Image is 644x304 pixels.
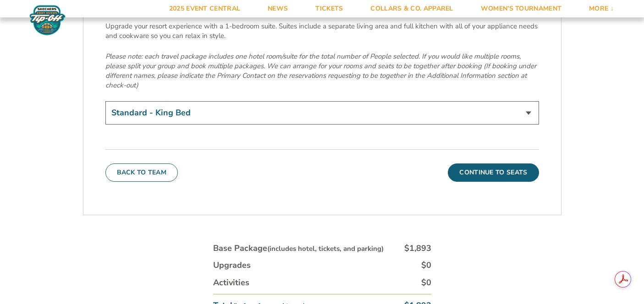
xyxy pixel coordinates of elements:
small: (includes hotel, tickets, and parking) [267,244,384,253]
div: Activities [213,277,249,288]
em: Please note: each travel package includes one hotel room/suite for the total number of People sel... [105,52,536,90]
button: Continue To Seats [448,163,539,182]
img: Fort Myers Tip-Off [28,5,67,36]
div: $0 [421,277,431,288]
div: $0 [421,260,431,271]
div: Base Package [213,243,384,254]
p: Upgrade your resort experience with a 1-bedroom suite. Suites include a separate living area and ... [105,22,539,41]
div: Upgrades [213,260,251,271]
button: Back To Team [105,163,178,182]
div: $1,893 [404,243,431,254]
